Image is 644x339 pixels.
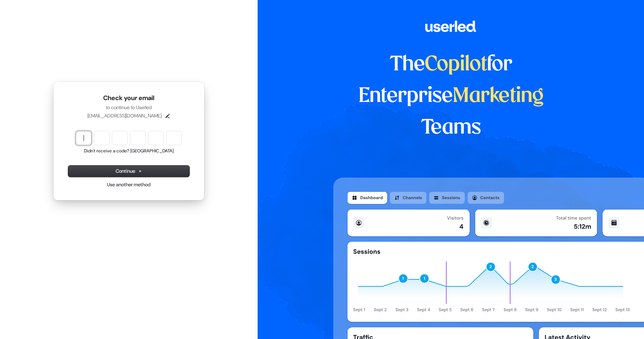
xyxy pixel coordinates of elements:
button: Edit [165,113,171,119]
span: Copilot [425,55,487,74]
button: Continue [68,166,189,177]
span: Marketing [453,87,544,106]
p: [EMAIL_ADDRESS][DOMAIN_NAME] [87,112,162,119]
span: Continue [116,168,142,175]
input: Enter verification code [76,131,197,145]
a: Use another method [107,181,151,188]
h1: The for Enterprise Teams [333,49,569,144]
button: Didn't receive a code? [GEOGRAPHIC_DATA] [84,148,174,154]
h1: Check your email [68,94,189,103]
p: to continue to Userled [68,104,189,111]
